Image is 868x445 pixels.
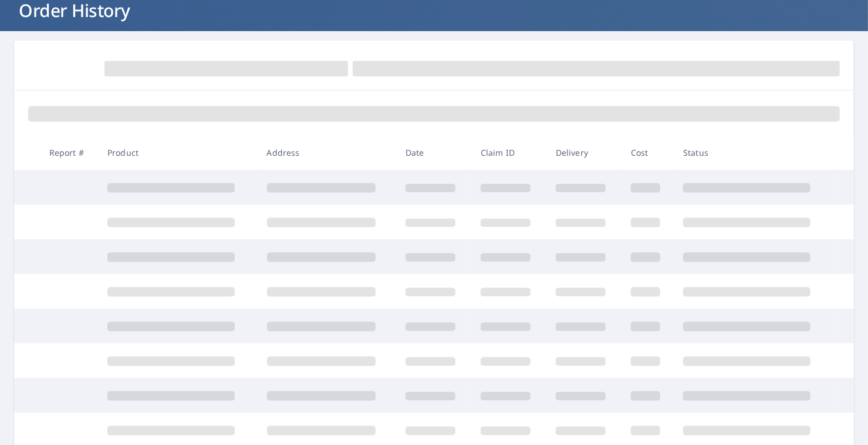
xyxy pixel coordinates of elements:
[258,135,396,170] th: Address
[546,135,622,170] th: Delivery
[622,135,674,170] th: Cost
[674,135,833,170] th: Status
[98,135,258,170] th: Product
[40,135,98,170] th: Report #
[471,135,546,170] th: Claim ID
[396,135,471,170] th: Date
